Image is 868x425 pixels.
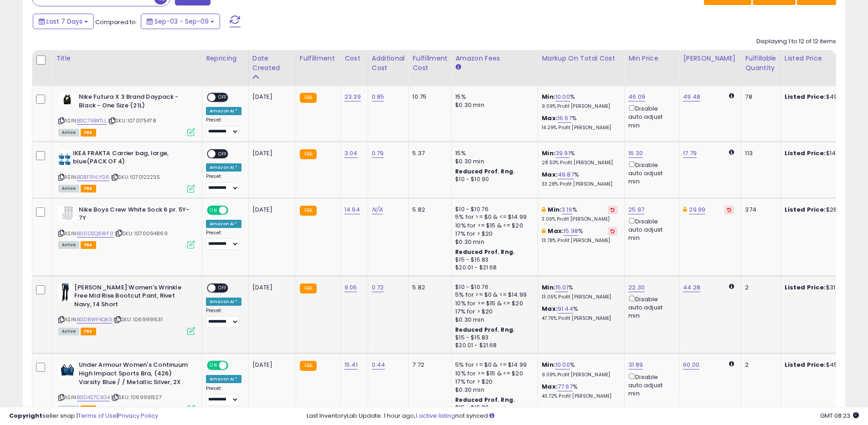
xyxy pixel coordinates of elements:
[689,205,705,214] a: 29.99
[58,206,195,248] div: ASIN:
[542,125,617,131] p: 14.29% Profit [PERSON_NAME]
[58,283,195,334] div: ASIN:
[785,93,860,101] div: $49.99
[77,316,112,324] a: B0D8WF4QKG
[455,386,531,394] div: $0.30 min
[81,185,96,192] span: FBA
[542,149,555,157] b: Min:
[542,382,558,391] b: Max:
[785,283,826,292] b: Listed Price:
[542,283,617,300] div: %
[206,230,241,250] div: Preset:
[455,149,531,157] div: 15%
[372,92,385,101] a: 0.85
[542,206,617,223] div: %
[77,117,107,125] a: B0C79BXTLL
[455,248,515,256] b: Reduced Prof. Rng.
[73,149,184,168] b: IKEA FRAKTA Carrier bag, large, blue(PACK OF 4)
[307,412,859,420] div: Last InventoryLab Update: 1 hour ago, not synced.
[455,326,515,334] b: Reduced Prof. Rng.
[9,412,158,420] div: seller snap | |
[611,229,615,233] i: Revert to store-level Max Markup
[785,54,863,63] div: Listed Price
[455,54,534,63] div: Amazon Fees
[206,117,241,137] div: Preset:
[785,205,826,214] b: Listed Price:
[81,241,96,249] span: FBA
[455,230,531,238] div: 17% for > $20
[206,163,241,172] div: Amazon AI *
[455,378,531,386] div: 17% for > $20
[558,304,573,314] a: 91.44
[252,54,292,73] div: Date Created
[300,361,317,371] small: FBA
[542,393,617,400] p: 43.72% Profit [PERSON_NAME]
[745,361,773,369] div: 2
[141,14,220,29] button: Sep-03 - Sep-09
[548,205,561,214] b: Min:
[611,207,615,212] i: Revert to store-level Min Markup
[300,283,317,293] small: FBA
[628,54,675,63] div: Min Price
[206,54,245,63] div: Repricing
[113,316,163,323] span: | SKU: 1069991531
[542,304,558,313] b: Max:
[542,238,617,244] p: 13.78% Profit [PERSON_NAME]
[542,149,617,166] div: %
[206,308,241,328] div: Preset:
[628,149,643,158] a: 16.30
[542,228,545,234] i: This overrides the store level max markup for this listing
[756,37,836,46] div: Displaying 1 to 12 of 12 items
[683,283,700,292] a: 44.28
[412,93,444,101] div: 10.75
[683,149,697,158] a: 17.79
[455,63,461,71] small: Amazon Fees.
[252,361,289,369] div: [DATE]
[820,411,859,420] span: 2025-09-17 08:23 GMT
[628,294,672,320] div: Disable auto adjust min
[154,17,209,26] span: Sep-03 - Sep-09
[542,54,621,63] div: Markup on Total Cost
[206,220,241,228] div: Amazon AI *
[542,103,617,110] p: 9.09% Profit [PERSON_NAME]
[455,361,531,369] div: 5% for >= $0 & <= $14.99
[95,18,137,26] span: Compared to:
[58,328,79,335] span: All listings currently available for purchase on Amazon
[785,206,860,214] div: $26.99
[344,54,364,63] div: Cost
[77,173,109,181] a: B0BF9VLYG6
[206,298,241,306] div: Amazon AI *
[344,205,360,214] a: 14.94
[252,93,289,101] div: [DATE]
[542,114,558,122] b: Max:
[542,283,555,292] b: Min:
[555,283,568,292] a: 15.01
[745,149,773,157] div: 113
[785,149,826,157] b: Listed Price:
[455,299,531,308] div: 10% for >= $15 & <= $20
[542,114,617,131] div: %
[683,360,699,369] a: 60.00
[79,361,190,389] b: Under Armour Women's Continuum High Impact Sports Bra, (426) Varsity Blue / / Metallic Silver, 2X
[300,206,317,216] small: FBA
[785,283,860,292] div: $31.99
[412,149,444,157] div: 5.37
[542,207,545,212] i: This overrides the store level min markup for this listing
[412,283,444,292] div: 5.82
[208,362,219,369] span: ON
[455,283,531,291] div: $10 - $10.76
[745,283,773,292] div: 2
[683,92,700,101] a: 49.48
[785,149,860,157] div: $14.99
[628,160,672,186] div: Disable auto adjust min
[628,360,643,369] a: 31.89
[58,241,79,249] span: All listings currently available for purchase on Amazon
[372,283,384,292] a: 0.72
[77,394,110,401] a: B0D4S7C3G4
[118,411,158,420] a: Privacy Policy
[455,342,531,349] div: $20.01 - $21.68
[542,294,617,300] p: 13.05% Profit [PERSON_NAME]
[344,283,357,292] a: 9.06
[216,284,230,292] span: OFF
[81,328,96,335] span: FBA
